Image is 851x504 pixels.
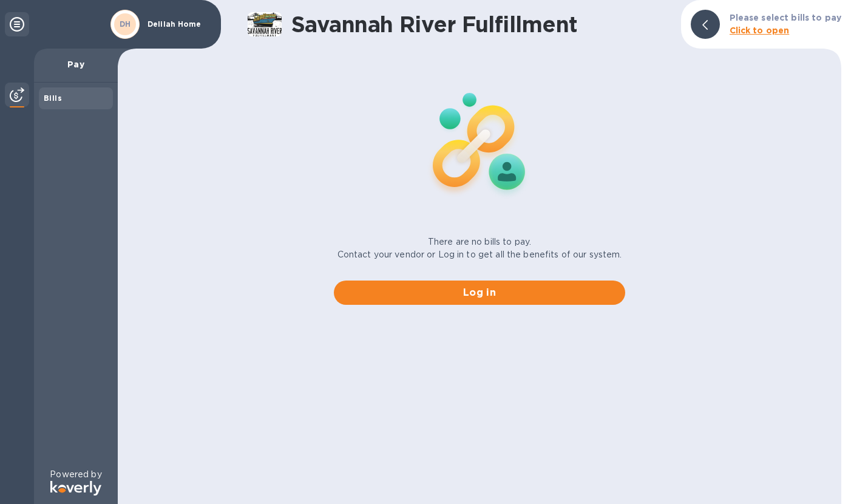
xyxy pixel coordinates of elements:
[730,26,790,35] b: Click to open
[44,94,62,103] b: Bills
[337,236,622,261] p: There are no bills to pay. Contact your vendor or Log in to get all the benefits of our system.
[44,58,108,70] p: Pay
[147,20,208,29] p: Delilah Home
[730,13,841,22] b: Please select bills to pay
[50,481,101,495] img: Logo
[120,19,131,29] b: DH
[334,281,625,305] button: Log in
[291,12,671,37] h1: Savannah River Fulfillment
[344,285,615,300] span: Log in
[50,468,101,481] p: Powered by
